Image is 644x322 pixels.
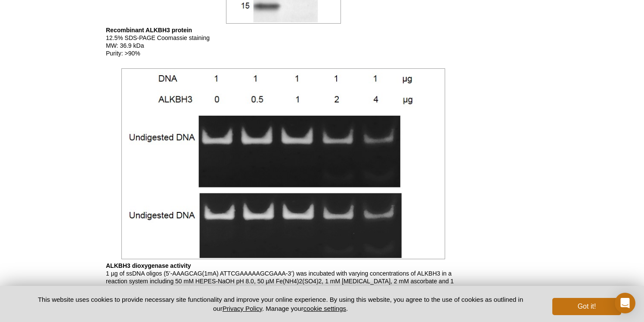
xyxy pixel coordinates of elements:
[303,305,346,312] button: cookie settings
[223,305,262,312] a: Privacy Policy
[552,298,621,315] button: Got it!
[106,26,461,57] p: 12.5% SDS-PAGE Coomassie staining MW: 36.9 kDa Purity: >90%
[106,262,191,269] b: ALKBH3 dioxygenase activity
[121,68,445,259] img: ALKBH3 dioxygenase activity
[106,27,192,34] b: Recombinant ALKBH3 protein
[615,293,635,313] div: Open Intercom Messenger
[106,262,461,316] p: 1 µg of ssDNA oligos (5’-AAAGCAG(1mA) ATTCGAAAAAGCGAAA-3’) was incubated with varying concentrati...
[23,295,538,313] p: This website uses cookies to provide necessary site functionality and improve your online experie...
